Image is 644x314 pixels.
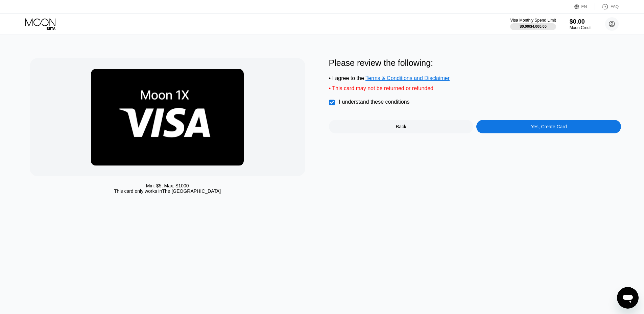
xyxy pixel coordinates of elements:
[510,18,556,23] div: Visa Monthly Spend Limit
[476,120,621,133] div: Yes, Create Card
[570,18,592,25] div: $0.00
[510,18,556,30] div: Visa Monthly Spend Limit$0.00/$4,000.00
[581,4,587,9] div: EN
[595,3,619,10] div: FAQ
[396,124,406,129] div: Back
[611,4,619,9] div: FAQ
[329,58,621,68] div: Please review the following:
[574,3,595,10] div: EN
[329,75,621,81] div: • I agree to the
[329,99,336,106] div: 
[531,124,567,129] div: Yes, Create Card
[146,183,189,188] div: Min: $ 5 , Max: $ 1000
[570,25,592,30] div: Moon Credit
[365,75,450,81] span: Terms & Conditions and Disclaimer
[617,287,639,309] iframe: Button to launch messaging window
[329,120,474,133] div: Back
[114,188,221,194] div: This card only works in The [GEOGRAPHIC_DATA]
[329,85,621,91] div: • This card may not be returned or refunded
[339,99,410,105] div: I understand these conditions
[520,24,547,28] div: $0.00 / $4,000.00
[570,18,592,30] div: $0.00Moon Credit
